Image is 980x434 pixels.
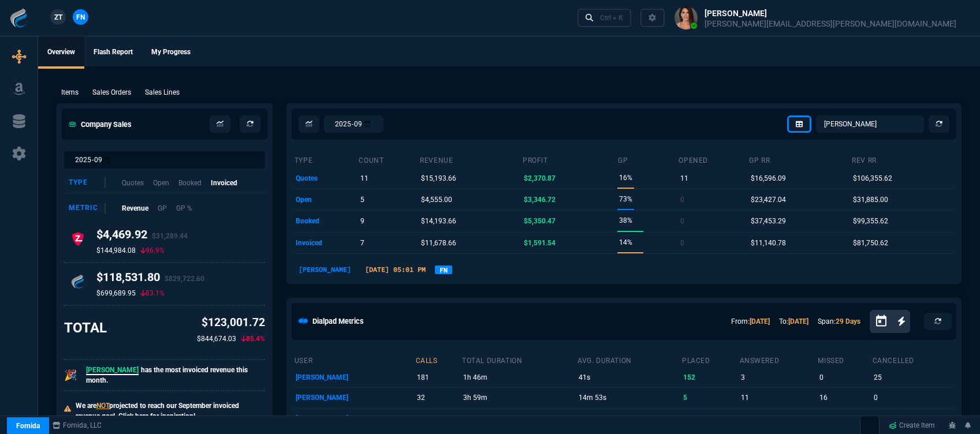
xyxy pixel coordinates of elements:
p: 41s [579,369,680,386]
p: $3,346.72 [524,192,556,208]
h3: TOTAL [64,319,107,336]
p: 11 [680,170,688,186]
p: GP [158,203,167,214]
p: 73% [619,191,632,207]
p: $1,591.54 [524,235,556,251]
p: 14% [619,234,632,250]
span: NOT [96,402,109,410]
th: GP RR [748,151,851,167]
p: [PERSON_NAME] [294,264,356,275]
th: opened [678,151,748,167]
th: user [294,351,415,368]
p: Quotes [122,178,144,188]
p: 14m 53s [579,390,680,406]
p: 3 [741,369,816,386]
p: $123,001.72 [197,315,265,331]
h4: $4,469.92 [96,227,188,246]
p: 0 [819,369,870,386]
a: Flash Report [84,36,142,69]
p: $37,453.29 [751,213,786,229]
p: 181 [417,369,460,386]
td: invoiced [294,232,359,253]
td: open [294,189,359,210]
p: $31,885.00 [853,192,888,208]
p: $5,350.47 [524,213,556,229]
p: 🎉 [64,367,77,383]
p: 0 [680,213,684,229]
p: 11 [741,390,816,406]
p: 0 [819,410,870,426]
th: type [294,151,359,167]
p: 5 [741,410,816,426]
p: [DATE] 05:01 PM [360,264,430,275]
p: 3 [874,410,952,426]
p: $15,193.66 [421,170,456,186]
th: missed [817,351,871,368]
button: Open calendar [874,313,897,330]
span: FN [76,12,85,23]
p: 0 [680,192,684,208]
th: Rev RR [851,151,954,167]
div: Metric [69,203,106,214]
p: 5 [683,390,737,406]
th: revenue [419,151,522,167]
p: Revenue [122,203,148,214]
p: 7 [360,235,364,251]
th: placed [681,351,739,368]
th: answered [739,351,818,368]
p: $23,427.04 [751,192,786,208]
p: $81,750.62 [853,235,888,251]
p: 11 [360,170,368,186]
h4: $118,531.80 [96,270,204,289]
div: Type [69,178,106,188]
p: Invoiced [211,178,237,188]
p: Sales Lines [145,87,180,98]
p: $144,984.08 [96,246,136,255]
h5: Dialpad Metrics [312,316,364,327]
p: Sales Orders [92,87,131,98]
p: 85.4% [241,334,265,344]
p: 25 [874,369,952,386]
p: $106,355.62 [853,170,892,186]
p: $2,370.87 [524,170,556,186]
th: Profit [522,151,617,167]
p: 5 [360,192,364,208]
p: 152 [683,369,737,386]
span: [PERSON_NAME] [86,366,139,375]
span: $31,289.44 [152,232,188,240]
p: 0 [680,235,684,251]
a: FN [435,265,452,274]
p: 96.9% [140,246,165,255]
a: Overview [38,36,84,69]
p: [PERSON_NAME] [296,410,413,426]
p: 22 [683,410,737,426]
p: $699,689.95 [96,289,136,298]
div: Ctrl + K [600,13,623,23]
p: Booked [178,178,202,188]
a: 29 Days [836,317,860,325]
p: 16 [819,390,870,406]
p: [PERSON_NAME] [296,369,413,386]
p: 83.1% [140,289,165,298]
p: 9 [360,213,364,229]
p: $99,355.62 [853,213,888,229]
span: $829,722.60 [165,275,204,283]
a: msbcCompanyName [49,420,105,431]
p: Items [61,87,79,98]
h5: Company Sales [69,119,132,130]
span: ZT [54,12,62,23]
p: 30 [417,410,460,426]
p: $11,140.78 [751,235,786,251]
p: Open [153,178,169,188]
p: $16,596.09 [751,170,786,186]
th: calls [415,351,461,368]
p: $844,674.03 [197,334,236,344]
p: 1h 46m [463,369,575,386]
p: 16% [619,170,632,186]
th: count [358,151,419,167]
p: 32 [417,390,460,406]
p: 3h 59m [463,390,575,406]
td: quotes [294,167,359,189]
p: From: [731,316,770,327]
p: 1m 52s [579,410,680,426]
